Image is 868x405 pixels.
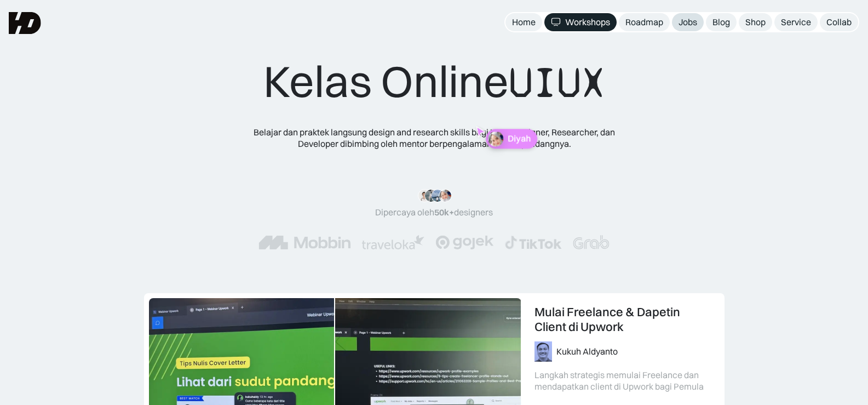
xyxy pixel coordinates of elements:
div: Roadmap [625,16,663,28]
a: Jobs [672,13,704,31]
a: Service [774,13,818,31]
div: Service [781,16,811,28]
a: Home [505,13,542,31]
div: Jobs [679,16,697,28]
a: Blog [706,13,737,31]
div: Home [512,16,536,28]
span: UIUX [509,56,605,109]
div: Dipercaya oleh designers [375,207,493,218]
span: 50k+ [434,207,454,218]
a: Roadmap [619,13,670,31]
div: Workshops [565,16,610,28]
div: Collab [826,16,852,28]
a: Workshops [544,13,617,31]
div: Shop [745,16,766,28]
div: Kelas Online [263,55,605,109]
p: Diyah [508,134,531,144]
a: Shop [739,13,772,31]
div: Blog [712,16,730,28]
div: Belajar dan praktek langsung design and research skills bagi UI UX Designer, Researcher, dan Deve... [237,127,631,150]
a: Collab [820,13,858,31]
